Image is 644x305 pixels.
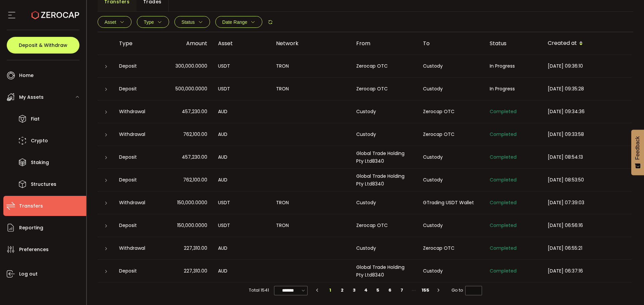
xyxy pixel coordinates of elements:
[484,40,542,47] div: Status
[372,286,384,295] li: 5
[114,176,159,184] div: Deposit
[271,85,351,93] div: TRON
[184,267,207,275] span: 227,310.00
[213,40,271,47] div: Asset
[418,108,484,116] div: Zerocap OTC
[490,154,517,160] span: Completed
[19,71,34,80] span: Home
[271,40,351,47] div: Network
[213,222,271,229] div: USDT
[490,245,517,251] span: Completed
[351,199,418,207] div: Custody
[182,108,207,116] span: 457,230.00
[213,85,271,93] div: USDT
[490,63,515,69] span: In Progress
[420,286,432,295] li: 155
[114,131,159,138] div: Withdrawal
[548,222,583,229] span: [DATE] 06:56:16
[351,62,418,70] div: Zerocap OTC
[177,199,207,207] span: 150,000.0000
[213,267,271,275] div: AUD
[548,63,583,69] span: [DATE] 09:36:10
[635,136,641,160] span: Feedback
[490,268,517,274] span: Completed
[31,158,49,167] span: Staking
[490,222,517,229] span: Completed
[177,222,207,229] span: 150,000.0000
[19,245,49,254] span: Preferences
[351,263,418,279] div: Global Trade Holding Pty Ltd8340
[542,38,632,49] div: Created at
[418,62,484,70] div: Custody
[213,108,271,116] div: AUD
[490,131,517,138] span: Completed
[418,199,484,207] div: GTrading USDT Wallet
[490,176,517,183] span: Completed
[351,172,418,188] div: Global Trade Holding Pty Ltd8340
[548,108,585,115] span: [DATE] 09:34:36
[351,108,418,116] div: Custody
[213,62,271,70] div: USDT
[418,40,484,47] div: To
[114,62,159,70] div: Deposit
[183,131,207,138] span: 762,100.00
[418,176,484,184] div: Custody
[418,244,484,252] div: Zerocap OTC
[105,19,116,25] span: Asset
[360,286,372,295] li: 4
[324,286,336,295] li: 1
[114,40,159,47] div: Type
[215,16,263,28] button: Date Range
[490,85,515,92] span: In Progress
[418,267,484,275] div: Custody
[548,245,582,251] span: [DATE] 06:55:21
[19,269,38,279] span: Log out
[19,201,43,211] span: Transfers
[396,286,408,295] li: 7
[7,37,79,54] button: Deposit & Withdraw
[144,19,154,25] span: Type
[336,286,348,295] li: 2
[213,244,271,252] div: AUD
[548,268,583,274] span: [DATE] 06:37:16
[114,108,159,116] div: Withdrawal
[182,153,207,161] span: 457,230.00
[114,222,159,229] div: Deposit
[548,131,584,138] span: [DATE] 09:33:58
[490,108,517,115] span: Completed
[174,16,210,28] button: Status
[418,222,484,229] div: Custody
[175,62,207,70] span: 300,000.0000
[19,92,44,102] span: My Assets
[271,199,351,207] div: TRON
[184,244,207,252] span: 227,310.00
[181,19,195,25] span: Status
[31,179,56,189] span: Structures
[213,153,271,161] div: AUD
[114,267,159,275] div: Deposit
[351,222,418,229] div: Zerocap OTC
[451,286,482,295] span: Go to
[19,43,67,48] span: Deposit & Withdraw
[548,199,584,206] span: [DATE] 07:39:03
[271,222,351,229] div: TRON
[213,131,271,138] div: AUD
[418,85,484,93] div: Custody
[351,85,418,93] div: Zerocap OTC
[418,131,484,138] div: Zerocap OTC
[31,136,48,146] span: Crypto
[548,154,583,160] span: [DATE] 08:54:13
[566,233,644,305] iframe: Chat Widget
[114,244,159,252] div: Withdrawal
[159,40,213,47] div: Amount
[418,153,484,161] div: Custody
[114,85,159,93] div: Deposit
[351,131,418,138] div: Custody
[548,176,584,183] span: [DATE] 08:53:50
[351,40,418,47] div: From
[114,199,159,207] div: Withdrawal
[271,62,351,70] div: TRON
[548,85,584,92] span: [DATE] 09:35:28
[137,16,169,28] button: Type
